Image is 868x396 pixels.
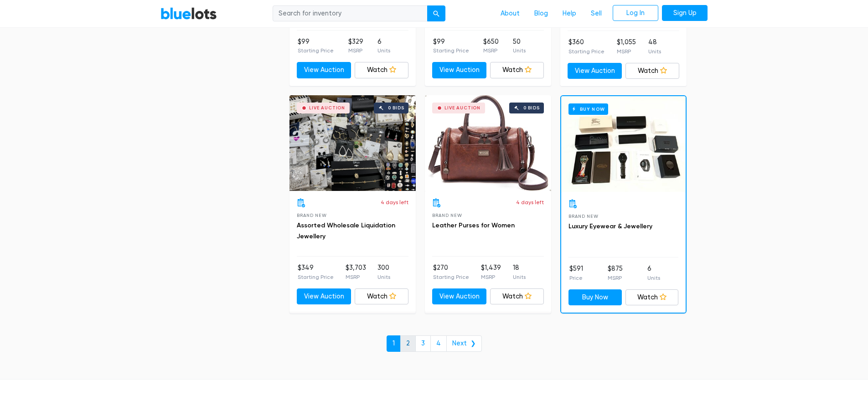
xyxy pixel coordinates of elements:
p: Starting Price [568,47,604,56]
p: Units [513,46,526,55]
li: $270 [433,263,469,281]
div: Live Auction [444,106,480,110]
p: MSRP [346,273,366,281]
a: 1 [387,335,401,352]
li: $329 [348,37,363,55]
li: $875 [608,264,623,282]
li: 6 [377,37,390,55]
p: Units [647,274,660,282]
p: MSRP [617,47,636,56]
h6: Buy Now [568,103,608,115]
a: View Auction [297,62,351,78]
li: $1,055 [617,37,636,56]
li: 18 [513,263,526,281]
a: View Auction [297,288,351,305]
div: Live Auction [309,106,345,110]
p: Starting Price [433,273,469,281]
li: $591 [569,264,583,282]
li: $349 [298,263,334,281]
a: BlueLots [160,7,217,20]
p: Starting Price [298,46,334,55]
a: Live Auction 0 bids [425,95,551,191]
p: Units [648,47,661,56]
p: Units [513,273,526,281]
div: 0 bids [523,106,540,110]
a: Buy Now [568,289,622,306]
a: Watch [490,288,544,305]
p: Starting Price [298,273,334,281]
a: Blog [527,5,555,22]
input: Search for inventory [273,5,428,22]
li: $99 [433,37,469,55]
a: Luxury Eyewear & Jewellery [568,222,652,230]
li: $360 [568,37,604,56]
a: View Auction [432,62,486,78]
p: 4 days left [516,198,544,206]
a: About [493,5,527,22]
a: Watch [490,62,544,78]
a: Sell [584,5,609,22]
li: 300 [377,263,390,281]
li: 50 [513,37,526,55]
a: 3 [415,335,431,352]
a: Watch [355,62,409,78]
p: MSRP [483,46,499,55]
p: Units [377,273,390,281]
a: Sign Up [662,5,708,21]
a: 4 [430,335,447,352]
a: Live Auction 0 bids [289,95,416,191]
li: 48 [648,37,661,56]
p: Starting Price [433,46,469,55]
a: View Auction [432,288,486,305]
div: 0 bids [388,106,404,110]
p: MSRP [481,273,501,281]
a: Watch [625,289,679,306]
a: Watch [355,288,409,305]
a: Assorted Wholesale Liquidation Jewellery [297,221,395,240]
a: Buy Now [561,96,686,192]
span: Brand New [432,213,462,218]
a: Next ❯ [446,335,482,352]
li: $650 [483,37,499,55]
a: Watch [625,63,680,79]
li: $99 [298,37,334,55]
li: 6 [647,264,660,282]
p: Price [569,274,583,282]
p: MSRP [608,274,623,282]
li: $1,439 [481,263,501,281]
p: MSRP [348,46,363,55]
a: Help [555,5,584,22]
p: Units [377,46,390,55]
a: Log In [613,5,658,21]
span: Brand New [568,214,598,219]
p: 4 days left [381,198,408,206]
a: View Auction [568,63,622,79]
span: Brand New [297,213,326,218]
a: Leather Purses for Women [432,221,515,229]
a: 2 [400,335,416,352]
li: $3,703 [346,263,366,281]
